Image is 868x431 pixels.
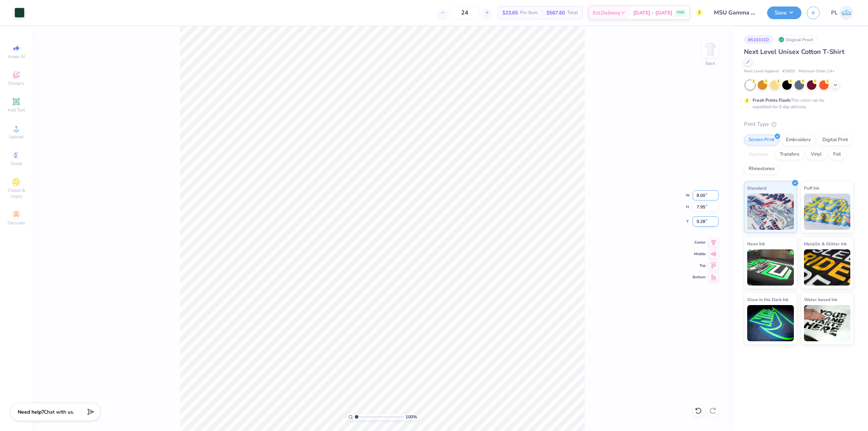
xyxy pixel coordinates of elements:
[520,9,538,17] span: Per Item
[747,296,788,303] span: Glow in the Dark Ink
[8,220,25,226] span: Decorate
[804,305,851,341] img: Water based Ink
[744,149,773,160] div: Applique
[804,249,851,286] img: Metallic & Glitter Ink
[753,97,791,103] strong: Fresh Prints Flash:
[44,409,74,415] span: Chat with us.
[804,240,847,248] span: Metallic & Glitter Ink
[775,149,804,160] div: Transfers
[633,9,672,17] span: [DATE] - [DATE]
[405,414,417,420] span: 100 %
[593,9,620,17] span: Est. Delivery
[818,135,853,145] div: Digital Print
[8,80,24,86] span: Designs
[8,107,25,113] span: Add Text
[693,275,706,280] span: Bottom
[747,194,794,230] img: Standard
[567,9,578,17] span: Total
[693,263,706,268] span: Top
[693,240,706,245] span: Center
[4,187,29,199] span: Clipart & logos
[747,240,765,248] span: Neon Ink
[451,6,479,19] input: – –
[744,164,779,174] div: Rhinestones
[753,97,842,110] div: This color can be expedited for 5 day delivery.
[703,42,718,56] img: Back
[502,9,518,17] span: $23.65
[18,409,44,415] strong: Need help?
[804,296,837,303] span: Water based Ink
[747,184,766,192] span: Standard
[744,135,779,145] div: Screen Print
[747,305,794,341] img: Glow in the Dark Ink
[806,149,826,160] div: Vinyl
[709,5,762,20] input: Untitled Design
[706,60,715,67] div: Back
[744,120,854,128] div: Print Type
[11,161,22,166] span: Greek
[799,68,835,75] span: Minimum Order: 24 +
[8,54,25,59] span: Image AI
[744,68,779,75] span: Next Level Apparel
[781,135,816,145] div: Embroidery
[782,68,795,75] span: # 3600
[677,10,684,15] span: FREE
[546,9,565,17] span: $567.60
[804,194,851,230] img: Puff Ink
[9,134,24,140] span: Upload
[829,149,846,160] div: Foil
[804,184,819,192] span: Puff Ink
[693,252,706,257] span: Middle
[747,249,794,286] img: Neon Ink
